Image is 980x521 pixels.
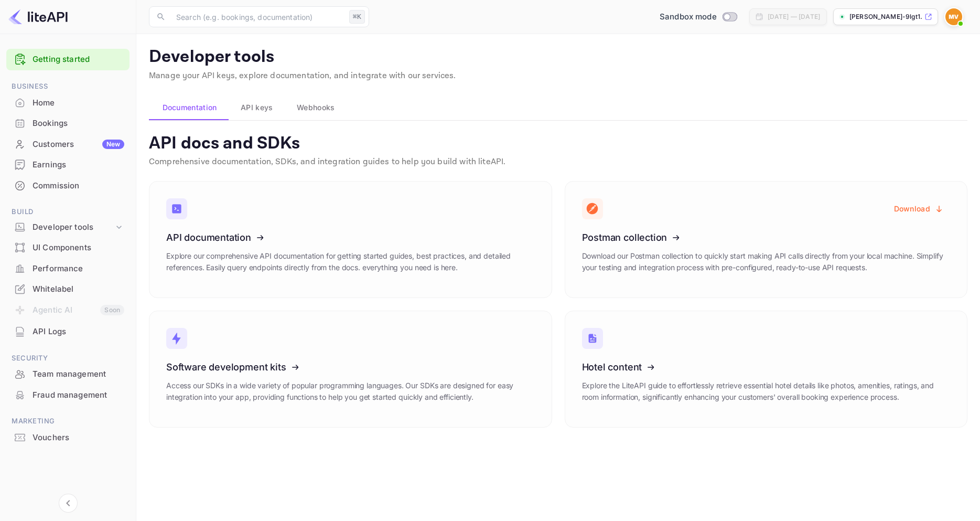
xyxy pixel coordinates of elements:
[6,218,130,237] div: Developer tools
[349,10,365,24] div: ⌘K
[6,322,130,342] div: API Logs
[59,494,78,513] button: Collapse navigation
[33,118,124,130] div: Bookings
[149,156,967,168] p: Comprehensive documentation, SDKs, and integration guides to help you build with liteAPI.
[6,259,130,278] a: Performance
[6,279,130,300] div: Whitelabel
[166,232,535,243] h3: API documentation
[6,93,130,112] a: Home
[33,97,124,109] div: Home
[33,432,124,444] div: Vouchers
[6,385,130,405] a: Fraud management
[149,70,967,82] p: Manage your API keys, explore documentation, and integrate with our services.
[149,311,552,428] a: Software development kitsAccess our SDKs in a wide variety of popular programming languages. Our ...
[6,176,130,195] a: Commission
[6,364,130,384] a: Team management
[6,416,130,427] span: Marketing
[33,326,124,338] div: API Logs
[6,155,130,175] div: Earnings
[166,250,535,273] p: Explore our comprehensive API documentation for getting started guides, best practices, and detai...
[170,6,345,27] input: Search (e.g. bookings, documentation)
[6,206,130,218] span: Build
[582,250,951,273] p: Download our Postman collection to quickly start making API calls directly from your local machin...
[6,364,130,385] div: Team management
[6,113,130,134] div: Bookings
[6,279,130,299] a: Whitelabel
[582,380,951,403] p: Explore the LiteAPI guide to effortlessly retrieve essential hotel details like photos, amenities...
[6,259,130,279] div: Performance
[297,101,335,114] span: Webhooks
[8,8,68,25] img: LiteAPI logo
[6,238,130,258] div: UI Components
[33,242,124,254] div: UI Components
[6,49,130,70] div: Getting started
[888,199,950,219] button: Download
[102,140,124,149] div: New
[33,159,124,171] div: Earnings
[6,93,130,113] div: Home
[565,311,968,428] a: Hotel contentExplore the LiteAPI guide to effortlessly retrieve essential hotel details like phot...
[33,139,124,151] div: Customers
[6,428,130,448] div: Vouchers
[166,361,535,373] h3: Software development kits
[849,12,922,22] p: [PERSON_NAME]-9lgt1....
[6,176,130,196] div: Commission
[945,8,962,25] img: massimo vailati
[6,134,130,154] a: CustomersNew
[6,113,130,133] a: Bookings
[33,263,124,275] div: Performance
[33,389,124,401] div: Fraud management
[660,11,717,23] span: Sandbox mode
[163,101,217,114] span: Documentation
[6,238,130,257] a: UI Components
[149,47,967,68] p: Developer tools
[6,428,130,447] a: Vouchers
[166,380,535,403] p: Access our SDKs in a wide variety of popular programming languages. Our SDKs are designed for eas...
[33,221,114,233] div: Developer tools
[6,155,130,174] a: Earnings
[33,283,124,295] div: Whitelabel
[655,11,741,23] div: Switch to Production mode
[6,385,130,406] div: Fraud management
[6,134,130,155] div: CustomersNew
[33,368,124,380] div: Team management
[6,322,130,341] a: API Logs
[241,101,273,114] span: API keys
[149,95,967,120] div: account-settings tabs
[33,54,124,66] a: Getting started
[768,12,820,22] div: [DATE] — [DATE]
[33,180,124,192] div: Commission
[6,353,130,364] span: Security
[582,361,951,373] h3: Hotel content
[149,181,552,298] a: API documentationExplore our comprehensive API documentation for getting started guides, best pra...
[582,232,951,243] h3: Postman collection
[6,81,130,92] span: Business
[149,133,967,154] p: API docs and SDKs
